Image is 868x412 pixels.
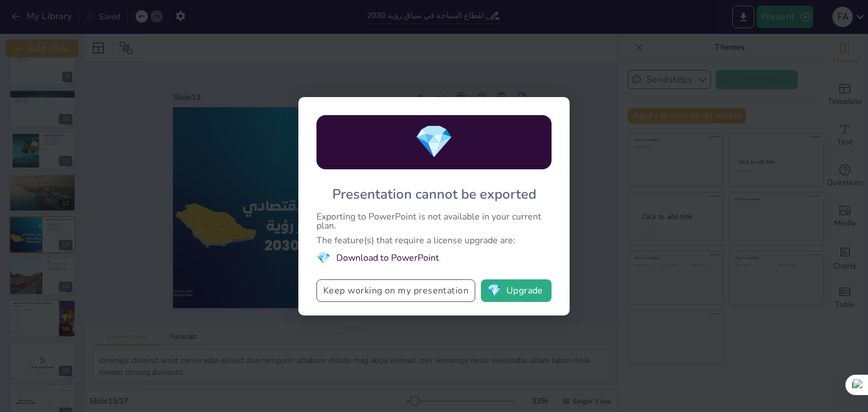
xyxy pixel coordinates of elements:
[316,251,552,266] li: Download to PowerPoint
[316,251,331,266] span: diamond
[481,279,552,302] button: diamondUpgrade
[332,185,536,203] div: Presentation cannot be exported
[414,120,454,164] span: diamond
[316,279,475,302] button: Keep working on my presentation
[316,212,552,230] div: Exporting to PowerPoint is not available in your current plan.
[487,285,501,296] span: diamond
[316,236,552,245] div: The feature(s) that require a license upgrade are:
